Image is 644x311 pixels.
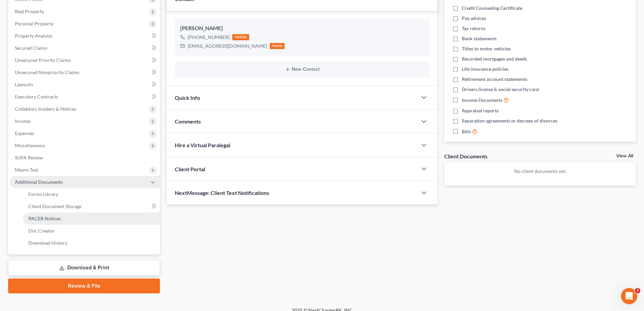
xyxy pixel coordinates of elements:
span: Additional Documents [15,179,63,185]
span: Recorded mortgages and deeds [462,55,527,62]
span: Comments [175,118,201,125]
span: Secured Claims [15,45,47,51]
iframe: Intercom live chat [621,288,637,304]
span: PACER Notices [28,216,61,221]
span: Doc Creator [28,228,55,234]
span: Retirement account statements [462,76,527,83]
span: Real Property [15,8,44,14]
a: Client Document Storage [23,200,160,213]
span: NextMessage: Client Text Notifications [175,190,269,196]
a: Property Analysis [9,30,160,42]
span: Pay advices [462,15,486,22]
a: Executory Contracts [9,91,160,103]
a: Download & Print [8,260,160,276]
span: Income Documents [462,97,502,104]
span: SOFA Review [15,155,43,160]
a: Unsecured Priority Claims [9,54,160,66]
a: Unsecured Nonpriority Claims [9,66,160,79]
span: Bills [462,128,471,135]
span: Unsecured Priority Claims [15,57,71,63]
span: Forms Library [28,191,58,197]
div: [PERSON_NAME] [180,24,424,32]
span: Appraisal reports [462,107,499,114]
div: [PHONE_NUMBER] [188,34,230,41]
span: Income [15,118,30,124]
a: Lawsuits [9,79,160,91]
span: Quick Info [175,94,200,101]
span: Client Portal [175,166,205,172]
span: Drivers license & social security card [462,86,539,93]
span: Tax returns [462,25,485,32]
span: Hire a Virtual Paralegal [175,142,230,148]
span: Miscellaneous [15,142,45,148]
span: Separation agreements or decrees of divorces [462,117,557,124]
span: Life insurance policies [462,66,508,72]
span: Client Document Storage [28,203,81,209]
a: View All [616,154,633,158]
a: SOFA Review [9,152,160,164]
span: Lawsuits [15,82,33,87]
span: Executory Contracts [15,94,58,99]
span: Expenses [15,130,34,136]
a: Forms Library [23,188,160,200]
p: No client documents yet. [450,168,630,175]
span: Titles to motor vehicles [462,45,511,52]
div: Client Documents [444,153,487,160]
span: Means Test [15,167,38,173]
div: [EMAIL_ADDRESS][DOMAIN_NAME] [188,43,267,49]
a: Doc Creator [23,225,160,237]
a: Review & File [8,279,160,293]
div: mobile [232,34,249,40]
span: Download History [28,240,67,246]
span: Property Analysis [15,33,52,39]
a: PACER Notices [23,213,160,225]
a: Secured Claims [9,42,160,54]
a: Download History [23,237,160,249]
span: Unsecured Nonpriority Claims [15,69,79,75]
span: Personal Property [15,21,53,26]
button: New Contact [180,67,424,72]
div: home [270,43,285,49]
span: Credit Counseling Certificate [462,5,522,12]
span: Codebtors Insiders & Notices [15,106,76,112]
span: Bank statements [462,35,497,42]
span: 3 [635,288,640,293]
